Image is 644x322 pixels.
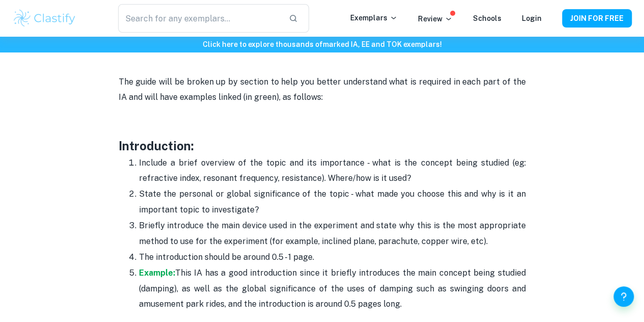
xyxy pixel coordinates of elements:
a: Schools [473,14,501,22]
button: Help and Feedback [613,286,634,307]
input: Search for any exemplars... [118,4,281,33]
p: Include a brief overview of the topic and its importance - what is the concept being studied (eg:... [139,155,526,186]
a: Example: [139,268,175,278]
img: Clastify logo [12,8,77,29]
p: The guide will be broken up by section to help you better understand what is required in each par... [119,74,526,105]
p: Exemplars [350,12,398,23]
h6: Click here to explore thousands of marked IA, EE and TOK exemplars ! [2,39,642,50]
p: This IA has a good introduction since it briefly introduces the main concept being studied (dampi... [139,265,526,312]
a: Login [522,14,542,22]
p: State the personal or global significance of the topic - what made you choose this and why is it ... [139,186,526,218]
p: The introduction should be around 0.5 - 1 page. [139,250,526,265]
button: JOIN FOR FREE [562,9,632,28]
p: Review [418,13,453,24]
p: Briefly introduce the main device used in the experiment and state why this is the most appropria... [139,218,526,249]
h3: Introduction: [119,137,526,155]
